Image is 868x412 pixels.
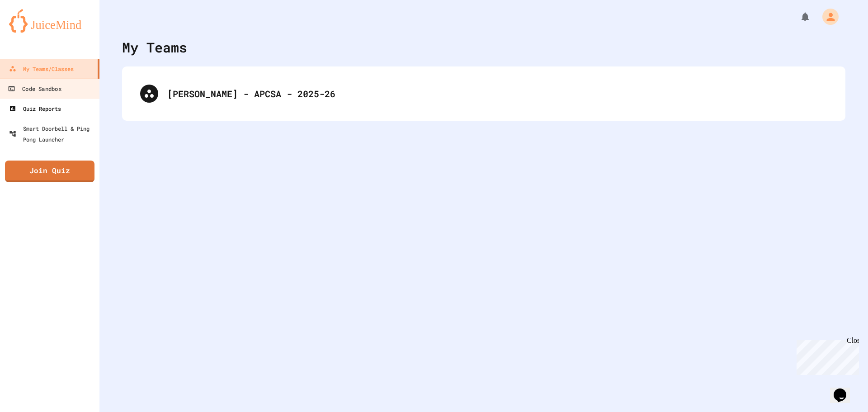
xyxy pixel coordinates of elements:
[813,6,841,27] div: My Account
[793,336,859,375] iframe: chat widget
[830,376,859,403] iframe: chat widget
[167,87,827,100] div: [PERSON_NAME] - APCSA - 2025-26
[783,9,813,24] div: My Notifications
[5,161,94,182] a: Join Quiz
[9,103,61,114] div: Quiz Reports
[131,76,836,112] div: [PERSON_NAME] - APCSA - 2025-26
[9,63,74,74] div: My Teams/Classes
[4,4,62,57] div: Chat with us now!Close
[9,123,96,145] div: Smart Doorbell & Ping Pong Launcher
[9,9,90,33] img: logo-orange.svg
[122,37,187,57] div: My Teams
[8,83,61,95] div: Code Sandbox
